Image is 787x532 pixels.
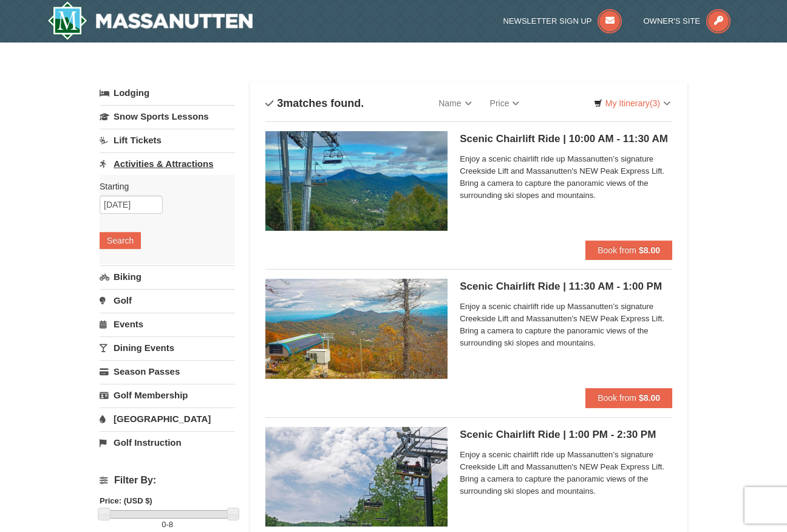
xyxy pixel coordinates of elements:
[598,393,636,403] span: Book from
[277,97,283,109] span: 3
[100,408,235,430] a: [GEOGRAPHIC_DATA]
[100,475,235,486] h4: Filter By:
[644,16,731,26] a: Owner's Site
[47,1,253,40] a: Massanutten Resort
[460,429,672,441] h5: Scenic Chairlift Ride | 1:00 PM - 2:30 PM
[100,265,235,288] a: Biking
[100,129,235,151] a: Lift Tickets
[586,94,678,112] a: My Itinerary(3)
[100,232,141,249] button: Search
[100,152,235,175] a: Activities & Attractions
[460,153,672,202] span: Enjoy a scenic chairlift ride up Massanutten’s signature Creekside Lift and Massanutten's NEW Pea...
[100,180,226,193] label: Starting
[503,16,592,26] span: Newsletter Sign Up
[460,301,672,349] span: Enjoy a scenic chairlift ride up Massanutten’s signature Creekside Lift and Massanutten's NEW Pea...
[639,245,660,255] strong: $8.00
[100,384,235,406] a: Golf Membership
[169,520,173,529] span: 8
[265,97,364,109] h4: matches found.
[100,360,235,383] a: Season Passes
[100,313,235,335] a: Events
[429,91,480,115] a: Name
[100,496,152,505] strong: Price: (USD $)
[585,240,672,260] button: Book from $8.00
[265,131,448,231] img: 24896431-1-a2e2611b.jpg
[598,245,636,255] span: Book from
[460,281,672,293] h5: Scenic Chairlift Ride | 11:30 AM - 1:00 PM
[460,449,672,497] span: Enjoy a scenic chairlift ride up Massanutten’s signature Creekside Lift and Massanutten's NEW Pea...
[650,98,660,108] span: (3)
[265,279,448,378] img: 24896431-13-a88f1aaf.jpg
[503,16,622,26] a: Newsletter Sign Up
[47,1,253,40] img: Massanutten Resort Logo
[644,16,701,26] span: Owner's Site
[100,82,235,104] a: Lodging
[481,91,529,115] a: Price
[100,105,235,128] a: Snow Sports Lessons
[100,519,235,531] label: -
[639,393,660,403] strong: $8.00
[100,336,235,359] a: Dining Events
[585,388,672,408] button: Book from $8.00
[265,427,448,527] img: 24896431-9-664d1467.jpg
[100,431,235,454] a: Golf Instruction
[100,289,235,312] a: Golf
[460,133,672,145] h5: Scenic Chairlift Ride | 10:00 AM - 11:30 AM
[162,520,166,529] span: 0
